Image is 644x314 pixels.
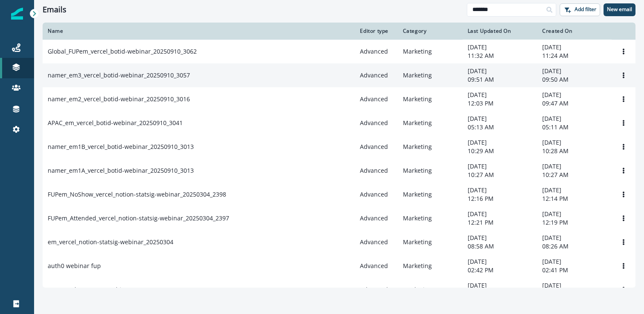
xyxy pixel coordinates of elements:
p: FUPem_NoShow_vercel_notion-statsig-webinar_20250304_2398 [48,190,226,199]
a: namer_em2_vercel_botid-webinar_20250910_3016AdvancedMarketing[DATE]12:03 PM[DATE]09:47 AMOptions [43,87,635,111]
p: namer_em2_vercel_botid-webinar_20250910_3016 [48,95,190,103]
a: auth0 webinar fupAdvancedMarketing[DATE]02:42 PM[DATE]02:41 PMOptions [43,254,635,278]
h1: Emails [43,5,66,14]
p: namer_em1B_vercel_botid-webinar_20250910_3013 [48,143,194,151]
td: Advanced [355,87,397,111]
p: [DATE] [468,234,532,242]
p: [DATE] [468,114,532,123]
p: 10:28 AM [542,147,607,155]
button: Options [617,69,630,82]
p: Add filter [575,6,596,12]
td: Marketing [398,206,463,230]
p: [DATE] [542,234,607,242]
a: em_vercel_partnerq4webinarapac_20241217AdvancedMarketing[DATE]06:19 AM[DATE]06:18 AMOptions [43,278,635,302]
td: Advanced [355,183,397,206]
td: Marketing [398,63,463,87]
button: Options [617,140,630,153]
button: Options [617,164,630,177]
p: [DATE] [468,186,532,194]
p: [DATE] [542,186,607,194]
p: 05:11 AM [542,123,607,131]
button: Options [617,93,630,106]
button: Options [617,260,630,272]
p: 12:16 PM [468,194,532,203]
button: New email [604,3,635,16]
p: [DATE] [468,257,532,266]
button: Options [617,117,630,129]
p: 02:42 PM [468,266,532,274]
td: Marketing [398,40,463,63]
button: Options [617,212,630,225]
td: Advanced [355,254,397,278]
p: 10:27 AM [542,171,607,179]
td: Marketing [398,135,463,159]
p: em_vercel_notion-statsig-webinar_20250304 [48,238,173,246]
td: Advanced [355,135,397,159]
td: Marketing [398,230,463,254]
p: 09:47 AM [542,99,607,108]
p: 12:14 PM [542,194,607,203]
a: FUPem_Attended_vercel_notion-statsig-webinar_20250304_2397AdvancedMarketing[DATE]12:21 PM[DATE]12... [43,206,635,230]
p: [DATE] [468,281,532,290]
p: 05:13 AM [468,123,532,131]
div: Category [403,28,457,34]
p: 11:32 AM [468,51,532,60]
td: Marketing [398,278,463,302]
p: [DATE] [468,210,532,218]
td: Advanced [355,230,397,254]
p: 10:27 AM [468,171,532,179]
p: [DATE] [542,257,607,266]
button: Add filter [560,3,600,16]
td: Marketing [398,111,463,135]
p: [DATE] [468,91,532,99]
div: Last Updated On [468,28,532,34]
p: [DATE] [542,91,607,99]
td: Advanced [355,206,397,230]
p: [DATE] [542,210,607,218]
button: Options [617,188,630,201]
p: [DATE] [542,67,607,75]
a: namer_em1B_vercel_botid-webinar_20250910_3013AdvancedMarketing[DATE]10:29 AM[DATE]10:28 AMOptions [43,135,635,159]
p: New email [607,6,632,12]
div: Name [48,28,350,34]
img: Inflection [11,8,23,20]
p: [DATE] [542,162,607,171]
p: namer_em3_vercel_botid-webinar_20250910_3057 [48,71,190,80]
a: em_vercel_notion-statsig-webinar_20250304AdvancedMarketing[DATE]08:58 AM[DATE]08:26 AMOptions [43,230,635,254]
p: 08:58 AM [468,242,532,251]
p: APAC_em_vercel_botid-webinar_20250910_3041 [48,119,183,127]
p: 12:19 PM [542,218,607,227]
p: [DATE] [542,43,607,51]
p: 12:21 PM [468,218,532,227]
a: namer_em1A_vercel_botid-webinar_20250910_3013AdvancedMarketing[DATE]10:27 AM[DATE]10:27 AMOptions [43,159,635,183]
p: [DATE] [542,138,607,147]
p: FUPem_Attended_vercel_notion-statsig-webinar_20250304_2397 [48,214,229,223]
p: [DATE] [468,67,532,75]
td: Marketing [398,254,463,278]
p: 09:50 AM [542,75,607,84]
a: FUPem_NoShow_vercel_notion-statsig-webinar_20250304_2398AdvancedMarketing[DATE]12:16 PM[DATE]12:1... [43,183,635,206]
p: [DATE] [468,43,532,51]
p: [DATE] [468,162,532,171]
p: Global_FUPem_vercel_botid-webinar_20250910_3062 [48,47,197,56]
p: 02:41 PM [542,266,607,274]
div: Editor type [360,28,392,34]
p: em_vercel_partnerq4webinarapac_20241217 [48,285,175,294]
p: auth0 webinar fup [48,262,101,270]
td: Advanced [355,159,397,183]
a: APAC_em_vercel_botid-webinar_20250910_3041AdvancedMarketing[DATE]05:13 AM[DATE]05:11 AMOptions [43,111,635,135]
p: [DATE] [542,281,607,290]
p: [DATE] [468,138,532,147]
button: Options [617,45,630,58]
td: Marketing [398,87,463,111]
button: Options [617,236,630,248]
div: Created On [542,28,607,34]
td: Advanced [355,278,397,302]
td: Advanced [355,111,397,135]
a: Global_FUPem_vercel_botid-webinar_20250910_3062AdvancedMarketing[DATE]11:32 AM[DATE]11:24 AMOptions [43,40,635,63]
p: 10:29 AM [468,147,532,155]
a: namer_em3_vercel_botid-webinar_20250910_3057AdvancedMarketing[DATE]09:51 AM[DATE]09:50 AMOptions [43,63,635,87]
td: Marketing [398,183,463,206]
p: 09:51 AM [468,75,532,84]
p: 08:26 AM [542,242,607,251]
